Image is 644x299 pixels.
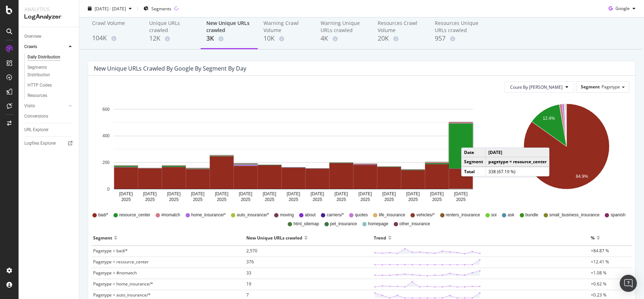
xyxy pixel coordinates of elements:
[24,102,35,110] div: Visits
[193,197,203,202] text: 2025
[462,148,486,157] td: Date
[462,157,486,167] td: Segment
[378,20,423,34] div: Resources Crawl Volume
[167,191,181,196] text: [DATE]
[491,212,497,218] span: soi
[337,197,346,202] text: 2025
[217,197,227,202] text: 2025
[169,197,179,202] text: 2025
[416,212,434,218] span: vehicles/*
[246,248,257,254] span: 2,570
[24,6,73,13] div: Analytics
[107,187,110,192] text: 0
[191,212,226,218] span: home_insurance/*
[382,191,396,196] text: [DATE]
[399,221,430,227] span: other_insurance
[92,33,138,43] div: 104K
[384,197,394,202] text: 2025
[406,191,420,196] text: [DATE]
[430,191,444,196] text: [DATE]
[358,191,372,196] text: [DATE]
[293,221,319,227] span: html_sitemap
[24,113,48,120] div: Conversions
[24,43,67,51] a: Crawls
[263,20,309,34] div: Warning Crawl Volume
[327,212,344,218] span: carriers/*
[93,270,137,276] span: Pagetype = #nomatch
[462,167,486,176] td: Total
[93,259,149,265] span: Pagetype = resource_center
[102,107,110,112] text: 600
[246,270,251,276] span: 33
[508,212,514,218] span: ask
[615,5,630,11] span: Google
[24,33,41,40] div: Overview
[263,34,309,43] div: 10K
[246,259,254,265] span: 376
[27,53,60,61] div: Daily Distribution
[141,3,174,14] button: Segments
[237,212,269,218] span: auto_insurance/*
[27,64,67,79] div: Segments Distribution
[581,84,600,90] span: Segment
[246,292,249,298] span: 7
[151,5,171,11] span: Segments
[161,212,180,218] span: #nomatch
[102,160,110,165] text: 200
[591,232,595,243] div: %
[454,191,468,196] text: [DATE]
[27,53,74,61] a: Daily Distribution
[265,197,275,202] text: 2025
[94,98,493,205] svg: A chart.
[239,191,252,196] text: [DATE]
[145,197,155,202] text: 2025
[149,20,195,34] div: Unique URLs crawled
[378,34,423,43] div: 20K
[591,292,607,298] span: +0.23 %
[24,33,74,40] a: Overview
[591,281,607,287] span: +0.62 %
[379,212,405,218] span: life_insurance
[241,197,251,202] text: 2025
[119,212,150,218] span: resource_center
[510,84,563,90] span: Count By Day
[435,34,481,43] div: 957
[94,65,246,72] div: New Unique URLs crawled by google by Segment by Day
[24,13,73,21] div: LogAnalyzer
[93,248,128,254] span: Pagetype = bad/*
[330,221,357,227] span: pet_insurance
[287,191,300,196] text: [DATE]
[549,212,600,218] span: small_business_insurance
[504,98,630,205] svg: A chart.
[446,212,480,218] span: renters_insurance
[321,20,366,34] div: Warning Unique URLs crawled
[27,64,74,79] a: Segments Distribution
[456,197,466,202] text: 2025
[143,191,157,196] text: [DATE]
[24,140,74,147] a: Logfiles Explorer
[92,20,138,33] div: Crawl Volume
[98,212,108,218] span: bad/*
[591,270,607,276] span: +1.08 %
[591,259,609,265] span: +12.41 %
[334,191,348,196] text: [DATE]
[24,126,74,134] a: URL Explorer
[121,197,131,202] text: 2025
[24,113,74,120] a: Conversions
[321,34,366,43] div: 4K
[280,212,294,218] span: moving
[27,92,74,99] a: Resources
[361,197,370,202] text: 2025
[191,191,205,196] text: [DATE]
[525,212,538,218] span: bundle
[93,232,112,243] div: Segment
[27,92,47,99] div: Resources
[263,191,276,196] text: [DATE]
[206,34,252,43] div: 3K
[368,221,388,227] span: homepage
[24,43,37,51] div: Crawls
[95,5,126,11] span: [DATE] - [DATE]
[119,191,133,196] text: [DATE]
